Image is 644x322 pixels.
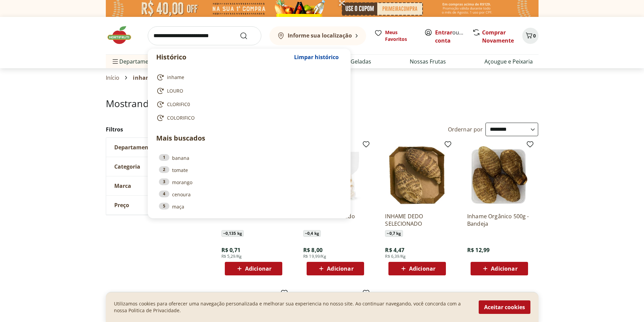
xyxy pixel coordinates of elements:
div: 5 [159,203,169,209]
a: Criar conta [435,29,472,44]
a: 4cenoura [159,191,339,198]
span: Marca [114,182,131,189]
span: inhame [133,75,154,81]
button: Preço [106,196,208,215]
button: Carrinho [522,28,539,44]
span: Meus Favoritos [385,29,416,43]
button: Menu [111,53,119,70]
a: Inhame Processado [303,213,367,227]
button: Marca [106,176,208,195]
p: Mais buscados [156,133,342,143]
a: Açougue e Peixaria [484,57,533,66]
a: Nossas Frutas [410,57,446,66]
button: Adicionar [471,262,528,275]
button: Informe sua localização [269,26,366,45]
span: Adicionar [245,266,271,271]
img: Inhame Orgânico 500g - Bandeja [467,143,531,207]
a: LOURO [156,87,339,95]
a: Início [106,75,120,81]
span: ou [435,28,465,45]
p: Histórico [156,52,291,62]
span: Preço [114,202,129,208]
a: 5maça [159,203,339,210]
a: inhame [156,73,339,81]
span: ~ 0,7 kg [385,230,403,237]
b: Informe sua localização [288,32,352,39]
span: R$ 5,29/Kg [221,254,242,259]
a: 1banana [159,154,339,162]
h2: Filtros [106,123,208,136]
div: 1 [159,154,169,161]
span: CLORIFIC0 [167,101,190,108]
span: ~ 0,135 kg [221,230,244,237]
div: 4 [159,191,169,197]
a: COLORIFICO [156,114,339,122]
a: Meus Favoritos [374,29,416,43]
a: INHAME DEDO SELECIONADO [385,213,449,227]
button: Adicionar [225,262,282,275]
span: R$ 8,00 [303,246,323,254]
span: Departamentos [111,53,160,70]
span: Limpar histórico [294,54,339,60]
span: R$ 6,39/Kg [385,254,406,259]
span: Adicionar [327,266,353,271]
span: R$ 12,99 [467,246,490,254]
button: Adicionar [307,262,364,275]
button: Departamento [106,138,208,157]
span: R$ 4,47 [385,246,404,254]
input: search [148,26,261,45]
button: Submit Search [240,32,256,40]
button: Adicionar [388,262,446,275]
div: 3 [159,178,169,185]
div: 2 [159,166,169,173]
a: CLORIFIC0 [156,100,339,108]
span: ~ 0,4 kg [303,230,321,237]
a: Inhame Dedo Unidade [221,213,286,227]
span: COLORIFICO [167,115,195,121]
a: Entrar [435,29,452,36]
span: Departamento [114,144,154,151]
label: Ordernar por [448,126,483,133]
span: Adicionar [409,266,435,271]
h1: Mostrando resultados para: [106,98,539,109]
p: Utilizamos cookies para oferecer uma navegação personalizada e melhorar sua experiencia no nosso ... [114,300,471,314]
span: Adicionar [491,266,517,271]
a: 2tomate [159,166,339,174]
span: R$ 0,71 [221,246,241,254]
button: Limpar histórico [291,49,342,65]
button: Categoria [106,157,208,176]
a: Comprar Novamente [482,29,514,44]
img: INHAME DEDO SELECIONADO [385,143,449,207]
span: Categoria [114,163,140,170]
a: 3morango [159,178,339,186]
span: inhame [167,74,184,81]
span: LOURO [167,88,183,94]
span: R$ 19,99/Kg [303,254,326,259]
span: 0 [533,32,536,39]
button: Aceitar cookies [479,300,530,314]
img: Hortifruti [106,25,140,45]
a: Inhame Orgânico 500g - Bandeja [467,213,531,227]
